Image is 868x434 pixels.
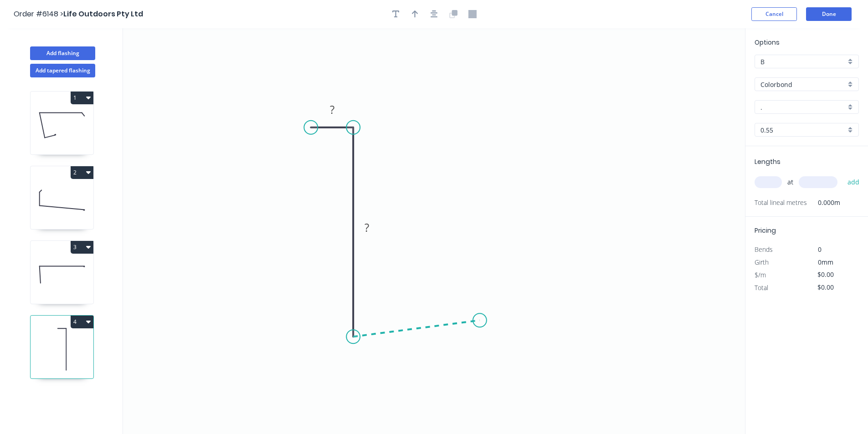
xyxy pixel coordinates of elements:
input: Colour [760,102,846,112]
tspan: ? [365,220,369,235]
input: Material [760,80,846,89]
span: Total lineal metres [755,196,807,209]
span: Life Outdoors Pty Ltd [63,9,143,19]
button: add [843,174,864,190]
input: Thickness [760,125,846,135]
span: Pricing [755,226,776,235]
span: Options [755,38,780,47]
button: 2 [71,166,93,179]
input: Price level [760,57,846,66]
span: 0mm [818,258,833,266]
span: Order #6148 > [14,9,63,19]
button: 3 [71,241,93,254]
span: at [787,176,793,189]
button: Done [806,7,852,21]
span: Bends [755,245,773,254]
svg: 0 [123,28,745,434]
span: $/m [755,271,766,279]
button: Cancel [751,7,797,21]
tspan: ? [330,102,334,117]
span: 0.000m [807,196,840,209]
span: Lengths [755,157,781,166]
span: Total [755,283,768,292]
button: Add tapered flashing [30,64,95,77]
span: 0 [818,245,822,254]
button: 4 [71,316,93,328]
button: 1 [71,92,93,104]
button: Add flashing [30,46,95,60]
span: Girth [755,258,769,266]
